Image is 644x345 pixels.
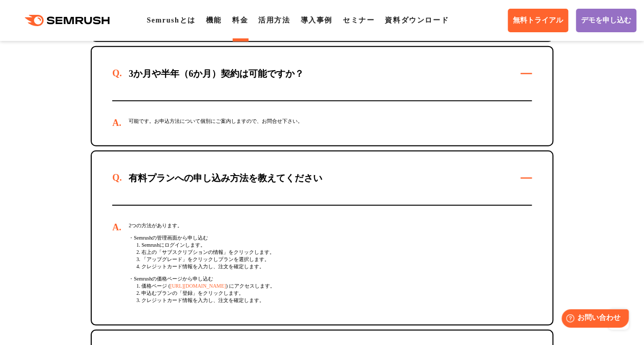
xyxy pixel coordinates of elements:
a: 資料ダウンロード [385,16,449,24]
span: デモを申し込む [581,16,631,25]
a: 料金 [232,16,248,24]
a: セミナー [343,16,375,24]
a: 活用方法 [258,16,290,24]
div: 4. クレジットカード情報を入力し、注文を確定します。 [129,263,532,270]
div: 2. 申込むプランの「登録」をクリックします。 [129,290,532,297]
iframe: Help widget launcher [553,305,633,334]
div: 2つの方法があります。 [129,222,532,229]
div: 3. クレジットカード情報を入力し、注文を確定します。 [129,297,532,304]
div: 1. Semrushにログインします。 [129,242,532,249]
a: デモを申し込む [576,9,636,32]
div: ・Semrushの管理画面から申し込む [129,234,532,242]
a: [URL][DOMAIN_NAME] [170,283,226,289]
div: ・Semrushの価格ページから申し込む [129,275,532,283]
div: 可能です。お申込方法について個別にご案内しますので、お問合せ下さい。 [112,101,532,145]
a: 無料トライアル [508,9,568,32]
div: 3か月や半年（6か月）契約は可能ですか？ [112,68,320,80]
div: 有料プランへの申し込み方法を教えてください [112,172,339,184]
div: 1. 価格ページ ( ) にアクセスします。 [129,283,532,290]
a: 導入事例 [300,16,332,24]
span: 無料トライアル [513,16,563,25]
a: 機能 [206,16,222,24]
div: 3. 「アップグレード」をクリックしプランを選択します。 [129,256,532,263]
a: Semrushとは [147,16,195,24]
div: 2. 右上の「サブスクリプションの情報」をクリックします。 [129,249,532,256]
